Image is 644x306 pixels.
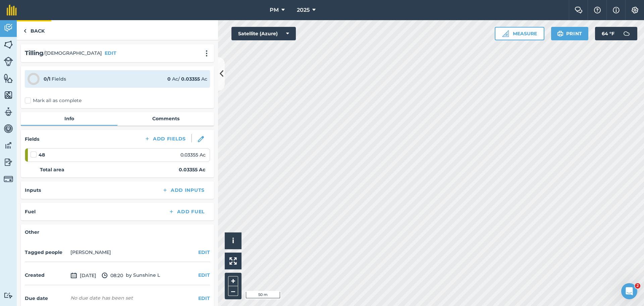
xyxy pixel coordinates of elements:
[70,271,77,279] img: svg+xml;base64,PD94bWwgdmVyc2lvbj0iMS4wIiBlbmNvZGluZz0idXRmLTgiPz4KPCEtLSBHZW5lcmF0b3I6IEFkb2JlIE...
[551,27,589,40] button: Print
[4,140,13,150] img: svg+xml;base64,PD94bWwgdmVyc2lvbj0iMS4wIiBlbmNvZGluZz0idXRmLTgiPz4KPCEtLSBHZW5lcmF0b3I6IEFkb2JlIE...
[181,76,200,82] strong: 0.03355
[7,5,17,15] img: fieldmargin Logo
[102,271,123,279] span: 08:20
[23,27,26,35] img: svg+xml;base64,PHN2ZyB4bWxucz0iaHR0cDovL3d3dy53My5vcmcvMjAwMC9zdmciIHdpZHRoPSI5IiBoZWlnaHQ9IjI0Ii...
[180,151,206,159] span: 0.03355 Ac
[167,76,171,82] strong: 0
[495,27,544,40] button: Measure
[39,151,45,159] strong: 48
[25,186,41,194] h4: Inputs
[231,27,296,40] button: Satellite (Azure)
[163,207,210,216] button: Add Fuel
[40,166,64,173] strong: Total area
[4,90,13,100] img: svg+xml;base64,PHN2ZyB4bWxucz0iaHR0cDovL3d3dy53My5vcmcvMjAwMC9zdmciIHdpZHRoPSI1NiIgaGVpZ2h0PSI2MC...
[198,249,210,256] button: EDIT
[297,6,310,14] span: 2025
[4,292,13,299] img: svg+xml;base64,PD94bWwgdmVyc2lvbj0iMS4wIiBlbmNvZGluZz0idXRmLTgiPz4KPCEtLSBHZW5lcmF0b3I6IEFkb2JlIE...
[631,7,639,13] img: A cog icon
[70,271,96,279] span: [DATE]
[25,97,82,104] label: Mark all as complete
[232,236,234,245] span: i
[4,174,13,184] img: svg+xml;base64,PD94bWwgdmVyc2lvbj0iMS4wIiBlbmNvZGluZz0idXRmLTgiPz4KPCEtLSBHZW5lcmF0b3I6IEFkb2JlIE...
[203,50,211,57] img: svg+xml;base64,PHN2ZyB4bWxucz0iaHR0cDovL3d3dy53My5vcmcvMjAwMC9zdmciIHdpZHRoPSIyMCIgaGVpZ2h0PSIyNC...
[25,249,68,256] h4: Tagged people
[179,166,205,173] strong: 0.03355 Ac
[229,257,237,265] img: Four arrows, one pointing top left, one top right, one bottom right and the last bottom left
[620,27,633,40] img: svg+xml;base64,PD94bWwgdmVyc2lvbj0iMS4wIiBlbmNvZGluZz0idXRmLTgiPz4KPCEtLSBHZW5lcmF0b3I6IEFkb2JlIE...
[105,49,116,57] button: EDIT
[70,249,111,256] li: [PERSON_NAME]
[225,232,241,249] button: i
[593,7,601,13] img: A question mark icon
[198,136,204,142] img: svg+xml;base64,PHN2ZyB3aWR0aD0iMTgiIGhlaWdodD0iMTgiIHZpZXdCb3g9IjAgMCAxOCAxOCIgZmlsbD0ibm9uZSIgeG...
[4,73,13,83] img: svg+xml;base64,PHN2ZyB4bWxucz0iaHR0cDovL3d3dy53My5vcmcvMjAwMC9zdmciIHdpZHRoPSI1NiIgaGVpZ2h0PSI2MC...
[228,276,238,286] button: +
[44,76,50,82] strong: 0 / 1
[70,295,133,301] div: No due date has been set
[4,157,13,167] img: svg+xml;base64,PD94bWwgdmVyc2lvbj0iMS4wIiBlbmNvZGluZz0idXRmLTgiPz4KPCEtLSBHZW5lcmF0b3I6IEFkb2JlIE...
[575,7,583,13] img: Two speech bubbles overlapping with the left bubble in the forefront
[621,283,637,299] iframe: Intercom live chat
[635,283,640,289] span: 2
[25,271,68,279] h4: Created
[167,75,207,83] div: Ac / Ac
[4,23,13,33] img: svg+xml;base64,PD94bWwgdmVyc2lvbj0iMS4wIiBlbmNvZGluZz0idXRmLTgiPz4KPCEtLSBHZW5lcmF0b3I6IEFkb2JlIE...
[4,124,13,134] img: svg+xml;base64,PD94bWwgdmVyc2lvbj0iMS4wIiBlbmNvZGluZz0idXRmLTgiPz4KPCEtLSBHZW5lcmF0b3I6IEFkb2JlIE...
[25,266,210,285] div: by Sunshine L
[502,30,509,37] img: Ruler icon
[602,27,614,40] span: 64 ° F
[198,295,210,302] button: EDIT
[228,286,238,296] button: –
[4,40,13,50] img: svg+xml;base64,PHN2ZyB4bWxucz0iaHR0cDovL3d3dy53My5vcmcvMjAwMC9zdmciIHdpZHRoPSI1NiIgaGVpZ2h0PSI2MC...
[25,48,44,58] h2: Tilling
[25,295,68,302] h4: Due date
[25,135,39,143] h4: Fields
[102,271,108,279] img: svg+xml;base64,PD94bWwgdmVyc2lvbj0iMS4wIiBlbmNvZGluZz0idXRmLTgiPz4KPCEtLSBHZW5lcmF0b3I6IEFkb2JlIE...
[613,6,620,14] img: svg+xml;base64,PHN2ZyB4bWxucz0iaHR0cDovL3d3dy53My5vcmcvMjAwMC9zdmciIHdpZHRoPSIxNyIgaGVpZ2h0PSIxNy...
[21,112,117,125] a: Info
[595,27,637,40] button: 64 °F
[4,57,13,66] img: svg+xml;base64,PD94bWwgdmVyc2lvbj0iMS4wIiBlbmNvZGluZz0idXRmLTgiPz4KPCEtLSBHZW5lcmF0b3I6IEFkb2JlIE...
[4,107,13,117] img: svg+xml;base64,PD94bWwgdmVyc2lvbj0iMS4wIiBlbmNvZGluZz0idXRmLTgiPz4KPCEtLSBHZW5lcmF0b3I6IEFkb2JlIE...
[557,30,563,38] img: svg+xml;base64,PHN2ZyB4bWxucz0iaHR0cDovL3d3dy53My5vcmcvMjAwMC9zdmciIHdpZHRoPSIxOSIgaGVpZ2h0PSIyNC...
[44,75,66,83] div: Fields
[198,271,210,279] button: EDIT
[157,185,210,195] button: Add Inputs
[139,134,191,143] button: Add Fields
[17,20,51,40] a: Back
[25,228,210,236] h4: Other
[25,208,36,215] h4: Fuel
[44,49,102,57] span: / [DEMOGRAPHIC_DATA]
[270,6,279,14] span: PM
[117,112,214,125] a: Comments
